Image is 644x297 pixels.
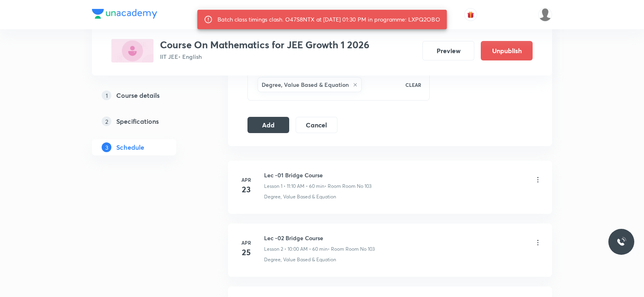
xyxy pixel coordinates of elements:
p: • Room Room No 103 [324,183,371,190]
h6: Apr [238,239,254,246]
button: Add [247,117,289,133]
h6: Degree, Value Based & Equation [262,80,349,89]
p: CLEAR [405,81,421,88]
a: 2Specifications [92,113,202,129]
p: 2 [102,116,111,126]
img: 4BCF8EA0-A743-4DBB-8C28-E856C9D7A0F8_plus.png [111,39,154,62]
h3: Course On Mathematics for JEE Growth 1 2026 [160,39,369,51]
img: ttu [616,237,626,247]
button: avatar [464,8,477,21]
h6: Lec -01 Bridge Course [264,171,371,179]
a: 1Course details [92,87,202,103]
h4: 23 [238,183,254,196]
h6: Lec -02 Bridge Course [264,234,375,242]
button: Preview [422,41,474,60]
p: Degree, Value Based & Equation [264,193,336,200]
p: Lesson 2 • 10:00 AM • 60 min [264,245,328,253]
button: Cancel [296,117,337,133]
h6: Apr [238,176,254,183]
img: avatar [467,11,474,18]
button: Unpublish [481,41,533,60]
h4: 25 [238,246,254,258]
p: Degree, Value Based & Equation [264,256,336,263]
h5: Course details [116,90,160,100]
h5: Schedule [116,142,144,152]
h5: Specifications [116,116,159,126]
p: IIT JEE • English [160,52,369,61]
p: 3 [102,142,111,152]
p: Lesson 1 • 11:10 AM • 60 min [264,183,324,190]
p: • Room Room No 103 [328,245,375,253]
div: Batch class timings clash. O47S8NTX at [DATE] 01:30 PM in programme: LXPQ2OBO [218,12,440,27]
p: 1 [102,90,111,100]
img: Company Logo [92,9,157,19]
a: Company Logo [92,9,157,21]
img: Saniya Tarannum [538,8,552,22]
